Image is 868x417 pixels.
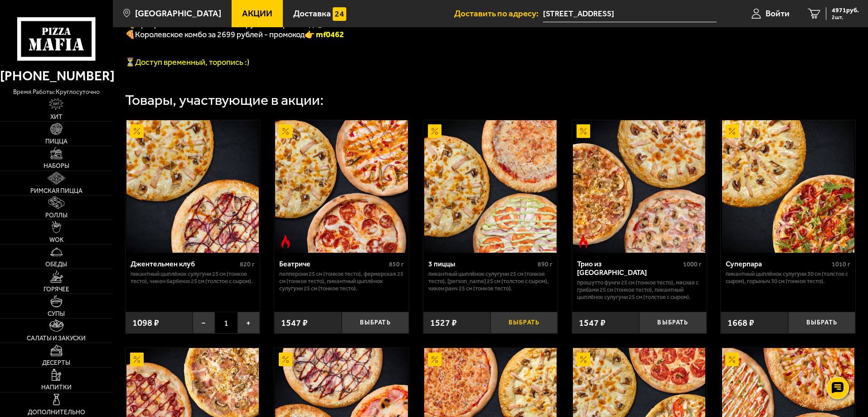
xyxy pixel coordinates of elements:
span: Акции [242,9,272,18]
span: 820 г [240,260,255,268]
span: 1098 ₽ [132,317,159,328]
img: 3 пиццы [424,120,557,253]
img: Акционный [725,124,739,138]
div: 3 пиццы [428,260,536,268]
span: 2 шт. [832,15,859,20]
p: Пикантный цыплёнок сулугуни 25 см (тонкое тесто), [PERSON_NAME] 25 см (толстое с сыром), Чикен Ра... [428,270,553,292]
span: 1547 ₽ [281,317,308,328]
span: WOK [49,237,63,243]
span: Обеды [45,261,67,268]
img: Акционный [577,124,590,138]
button: − [193,312,215,334]
button: Выбрать [342,312,409,334]
img: 15daf4d41897b9f0e9f617042186c801.svg [333,7,346,21]
div: Беатриче [279,260,387,268]
span: 4971 руб. [832,7,859,14]
img: Акционный [577,353,590,366]
span: Хит [50,114,63,120]
img: Акционный [130,353,144,366]
span: Наборы [44,163,69,169]
img: Акционный [428,353,441,366]
font: 🍕 [125,29,135,39]
span: Салаты и закуски [27,335,86,342]
span: Напитки [41,384,72,391]
a: Акционный3 пиццы [423,120,558,253]
div: Суперпара [726,260,829,268]
a: АкционныйОстрое блюдоБеатриче [274,120,409,253]
img: Беатриче [275,120,407,253]
div: Товары, участвующие в акции: [125,93,324,108]
img: Акционный [279,124,292,138]
span: Роллы [45,212,68,219]
img: Острое блюдо [577,235,590,248]
span: Доставить по адресу: [454,9,543,18]
a: АкционныйДжентельмен клуб [126,120,260,253]
span: Десерты [42,360,70,366]
input: Ваш адрес доставки [543,5,717,22]
span: Пицца [45,138,68,145]
span: Супы [48,311,65,317]
img: Акционный [725,353,739,366]
p: Пепперони 25 см (тонкое тесто), Фермерская 25 см (тонкое тесто), Пикантный цыплёнок сулугуни 25 с... [279,270,404,292]
span: Горячее [44,286,69,293]
span: 1010 г [832,260,850,268]
span: Войти [766,9,790,18]
p: Прошутто Фунги 25 см (тонкое тесто), Мясная с грибами 25 см (тонкое тесто), Пикантный цыплёнок су... [577,279,702,301]
span: [GEOGRAPHIC_DATA] [135,9,221,18]
span: 890 г [538,260,553,268]
button: Выбрать [490,312,558,334]
button: Выбрать [788,312,855,334]
span: 1547 ₽ [579,317,606,328]
div: Джентельмен клуб [131,260,238,268]
a: АкционныйСуперпара [721,120,855,253]
img: Острое блюдо [279,235,292,248]
div: Трио из [GEOGRAPHIC_DATA] [577,260,681,277]
span: 1668 ₽ [727,317,754,328]
img: Акционный [130,124,144,138]
img: Джентельмен клуб [126,120,259,253]
span: ⏳Доступ временный, торопись :) [125,57,249,67]
button: + [238,312,260,334]
img: Суперпара [722,120,854,253]
span: 1 [215,312,237,334]
span: Королевское комбо за 2699 рублей - промокод [135,29,305,39]
span: Дополнительно [28,409,85,416]
img: Акционный [279,353,292,366]
button: Выбрать [639,312,706,334]
font: 👉 mf0462 [305,29,344,39]
span: 850 г [389,260,404,268]
p: Пикантный цыплёнок сулугуни 30 см (толстое с сыром), Горыныч 30 см (тонкое тесто). [726,270,850,285]
img: Акционный [428,124,441,138]
span: Доставка [293,9,331,18]
a: АкционныйОстрое блюдоТрио из Рио [572,120,707,253]
img: Трио из Рио [573,120,705,253]
span: 1527 ₽ [430,317,457,328]
p: Пикантный цыплёнок сулугуни 25 см (тонкое тесто), Чикен Барбекю 25 см (толстое с сыром). [131,270,255,285]
span: Пушкинский район, посёлок Шушары, Петербургское шоссе, 64к1 [543,5,717,22]
span: 1000 г [683,260,702,268]
span: Римская пицца [30,188,82,194]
